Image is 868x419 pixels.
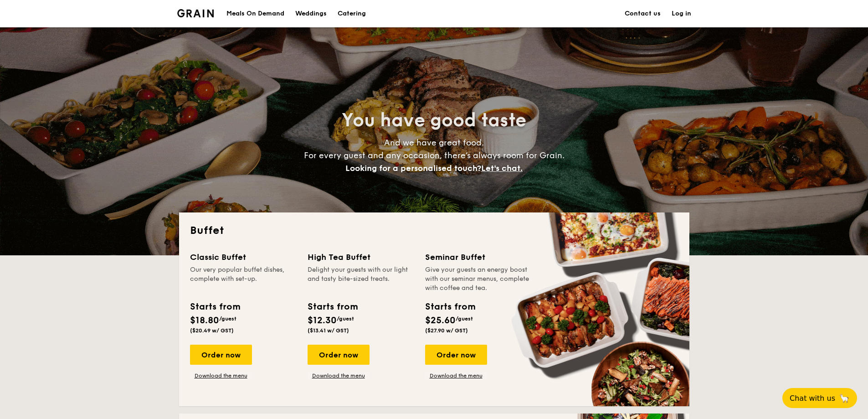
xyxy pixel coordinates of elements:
div: Order now [190,345,252,365]
span: And we have great food. For every guest and any occasion, there’s always room for Grain. [304,138,565,173]
span: You have good taste [342,109,526,131]
span: $25.60 [425,315,456,326]
span: Let's chat. [481,163,523,173]
span: Chat with us [790,394,835,403]
img: Grain [177,9,214,17]
span: ($13.41 w/ GST) [308,327,349,334]
span: $18.80 [190,315,219,326]
div: Our very popular buffet dishes, complete with set-up. [190,265,297,293]
span: ($27.90 w/ GST) [425,327,468,334]
button: Chat with us🦙 [782,388,857,408]
a: Download the menu [308,372,370,379]
span: ($20.49 w/ GST) [190,327,234,334]
div: Give your guests an energy boost with our seminar menus, complete with coffee and tea. [425,265,532,293]
a: Download the menu [425,372,487,379]
a: Download the menu [190,372,252,379]
div: Order now [308,345,370,365]
span: /guest [337,316,354,322]
div: Starts from [190,300,240,314]
div: Seminar Buffet [425,251,532,264]
div: Starts from [425,300,475,314]
span: /guest [456,316,473,322]
span: 🦙 [839,393,850,403]
div: Order now [425,345,487,365]
div: Starts from [308,300,357,314]
span: $12.30 [308,315,337,326]
span: Looking for a personalised touch? [345,163,481,173]
span: /guest [219,316,236,322]
div: Delight your guests with our light and tasty bite-sized treats. [308,265,414,293]
div: High Tea Buffet [308,251,414,264]
div: Classic Buffet [190,251,297,264]
a: Logotype [177,9,214,17]
h2: Buffet [190,223,678,238]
